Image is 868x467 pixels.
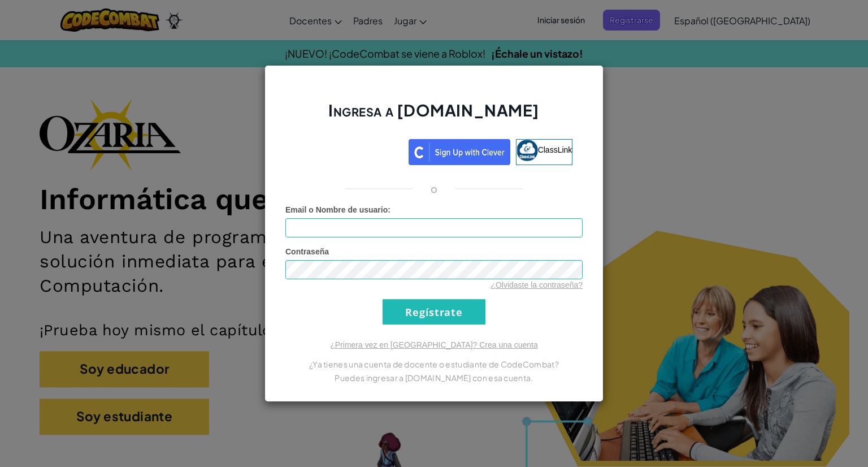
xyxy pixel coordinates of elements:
a: ¿Olvidaste la contraseña? [491,280,583,289]
iframe: Botón de Acceder con Google [290,138,409,163]
label: : [285,204,390,215]
p: Puedes ingresar a [DOMAIN_NAME] con esa cuenta. [285,371,583,384]
p: ¿Ya tienes una cuenta de docente o estudiante de CodeCombat? [285,357,583,371]
span: Email o Nombre de usuario [285,205,388,214]
img: classlink-logo-small.png [517,140,538,161]
input: Regístrate [383,299,485,325]
h2: Ingresa a [DOMAIN_NAME] [285,100,583,132]
p: o [431,182,437,196]
span: ClassLink [538,145,572,154]
span: Contraseña [285,247,329,256]
a: ¿Primera vez en [GEOGRAPHIC_DATA]? Crea una cuenta [330,340,538,349]
img: clever_sso_button@2x.png [409,139,510,165]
